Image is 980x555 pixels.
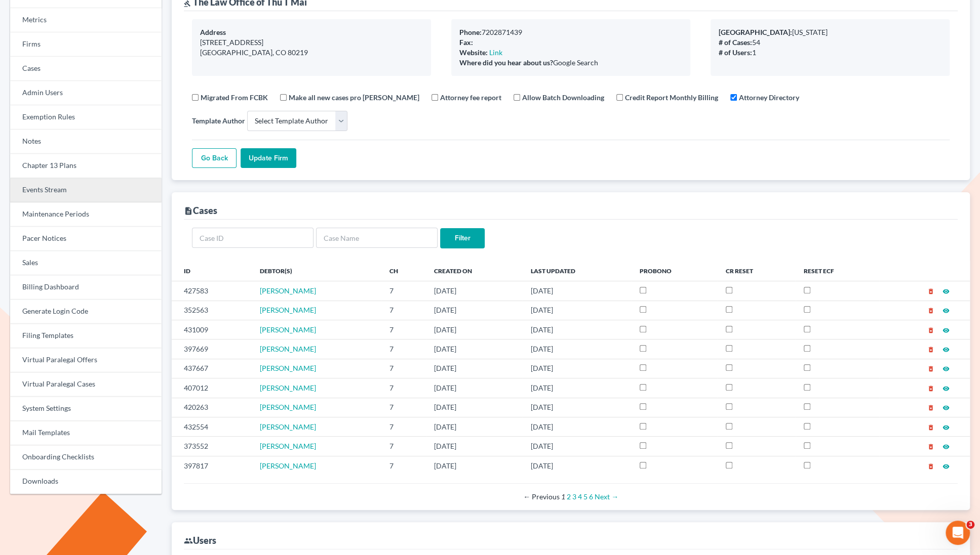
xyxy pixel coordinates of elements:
b: [GEOGRAPHIC_DATA]: [719,28,792,36]
td: 407012 [172,378,252,398]
td: [DATE] [426,301,523,320]
a: Sales [10,251,162,275]
a: Page 4 [578,492,582,501]
a: [PERSON_NAME] [260,383,316,392]
span: Previous page [523,492,560,501]
a: delete_forever [927,364,934,372]
a: visibility [943,461,950,470]
td: [DATE] [523,359,632,378]
i: visibility [943,288,950,295]
td: 7 [381,359,426,378]
div: 1 [719,48,942,58]
label: Template Author [192,115,245,126]
th: ProBono [632,261,718,281]
td: 7 [381,320,426,339]
a: Maintenance Periods [10,202,162,227]
input: Case Name [316,228,438,248]
td: 397817 [172,456,252,475]
td: [DATE] [523,437,632,456]
a: delete_forever [927,442,934,450]
i: visibility [943,424,950,431]
a: Downloads [10,469,162,494]
a: [PERSON_NAME] [260,325,316,334]
a: delete_forever [927,403,934,411]
a: delete_forever [927,422,934,431]
a: Page 5 [583,492,587,501]
td: 7 [381,398,426,417]
a: delete_forever [927,383,934,392]
td: [DATE] [523,456,632,475]
th: ID [172,261,252,281]
a: Go Back [192,148,237,168]
td: 7 [381,456,426,475]
a: Firms [10,32,162,57]
a: [PERSON_NAME] [260,403,316,411]
td: 7 [381,378,426,398]
a: Metrics [10,8,162,32]
input: Filter [440,228,485,248]
a: visibility [943,422,950,431]
td: [DATE] [523,378,632,398]
i: visibility [943,463,950,470]
i: delete_forever [927,424,934,431]
div: [GEOGRAPHIC_DATA], CO 80219 [200,48,423,58]
div: Users [184,534,216,546]
td: 7 [381,437,426,456]
a: visibility [943,286,950,295]
div: Cases [184,204,217,217]
i: visibility [943,346,950,353]
i: group [184,536,193,545]
i: delete_forever [927,365,934,372]
td: [DATE] [426,378,523,398]
a: Virtual Paralegal Cases [10,372,162,397]
a: delete_forever [927,325,934,334]
span: [PERSON_NAME] [260,442,316,450]
a: Mail Templates [10,421,162,445]
td: 432554 [172,417,252,436]
th: Reset ECF [796,261,879,281]
i: visibility [943,443,950,450]
th: CR Reset [718,261,796,281]
td: 420263 [172,398,252,417]
div: 7202871439 [459,27,682,37]
label: Attorney fee report [440,92,501,103]
a: delete_forever [927,286,934,295]
a: Cases [10,57,162,81]
td: [DATE] [426,320,523,339]
label: Attorney Directory [739,92,799,103]
a: [PERSON_NAME] [260,345,316,353]
i: visibility [943,307,950,314]
a: Next page [595,492,618,501]
span: [PERSON_NAME] [260,461,316,470]
a: Generate Login Code [10,300,162,324]
td: [DATE] [523,301,632,320]
td: [DATE] [426,359,523,378]
a: Pacer Notices [10,227,162,251]
a: Notes [10,130,162,154]
em: Page 1 [561,492,565,501]
td: [DATE] [426,281,523,301]
td: [DATE] [426,417,523,436]
a: delete_forever [927,345,934,353]
span: 3 [966,521,974,529]
td: 437667 [172,359,252,378]
i: description [184,206,193,216]
a: Chapter 13 Plans [10,154,162,178]
td: 427583 [172,281,252,301]
i: delete_forever [927,404,934,411]
td: 373552 [172,437,252,456]
a: Events Stream [10,178,162,202]
td: 352563 [172,301,252,320]
i: visibility [943,404,950,411]
b: # of Users: [719,48,752,57]
td: [DATE] [523,417,632,436]
label: Migrated From FCBK [201,92,268,103]
b: Fax: [459,38,473,47]
div: Pagination [192,492,950,502]
a: visibility [943,325,950,334]
a: System Settings [10,397,162,421]
div: Google Search [459,58,682,68]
